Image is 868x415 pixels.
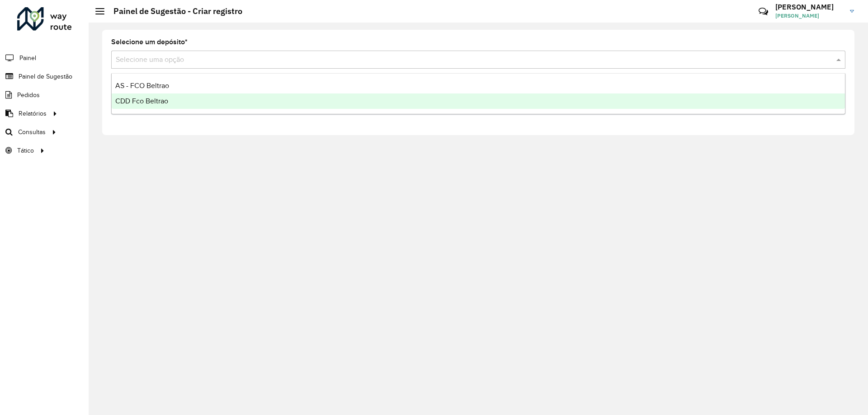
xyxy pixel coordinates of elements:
span: AS - FCO Beltrao [115,82,169,89]
span: [PERSON_NAME] [775,12,843,20]
span: Painel [19,53,36,63]
span: Pedidos [17,90,40,100]
ng-dropdown-panel: Options list [111,73,845,114]
span: Consultas [18,127,46,137]
h2: Painel de Sugestão - Criar registro [104,6,242,16]
span: Relatórios [19,109,47,118]
span: Painel de Sugestão [19,72,72,81]
h3: [PERSON_NAME] [775,3,843,11]
a: Contato Rápido [754,2,773,21]
span: Tático [17,146,34,155]
label: Selecione um depósito [111,37,188,47]
span: CDD Fco Beltrao [115,97,168,105]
